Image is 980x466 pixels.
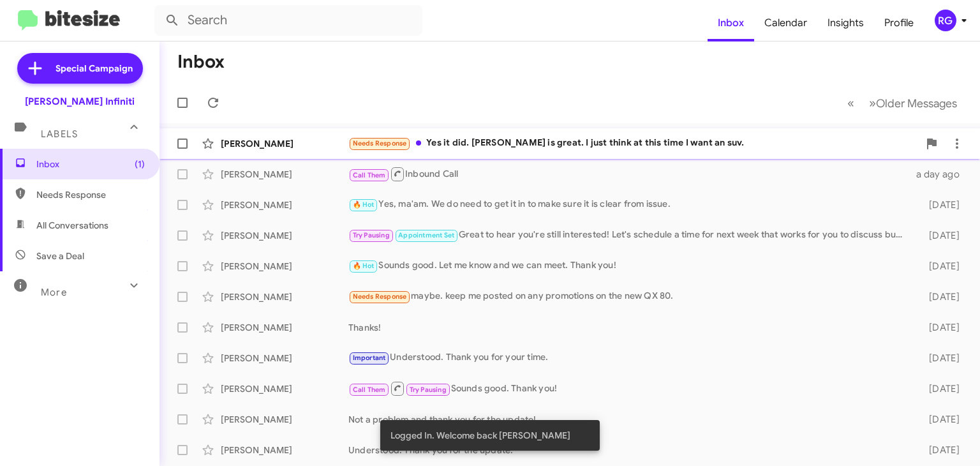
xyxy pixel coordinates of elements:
[353,386,386,394] span: Call Them
[348,321,913,334] div: Thanks!
[913,290,970,303] div: [DATE]
[754,4,817,41] a: Calendar
[221,413,348,426] div: [PERSON_NAME]
[348,289,913,304] div: maybe. keep me posted on any promotions on the new QX 80.
[913,352,970,365] div: [DATE]
[390,429,570,442] span: Logged In. Welcome back [PERSON_NAME]
[913,382,970,395] div: [DATE]
[353,200,375,209] span: 🔥 Hot
[25,95,135,108] div: [PERSON_NAME] Infiniti
[221,444,348,456] div: [PERSON_NAME]
[221,382,348,395] div: [PERSON_NAME]
[398,231,454,239] span: Appointment Set
[348,166,913,182] div: Inbound Call
[41,128,78,140] span: Labels
[221,290,348,303] div: [PERSON_NAME]
[36,158,145,170] span: Inbox
[221,137,348,150] div: [PERSON_NAME]
[17,53,143,84] a: Special Campaign
[410,386,447,394] span: Try Pausing
[221,229,348,242] div: [PERSON_NAME]
[348,380,913,396] div: Sounds good. Thank you!
[913,168,970,181] div: a day ago
[348,350,913,365] div: Understood. Thank you for your time.
[348,228,913,243] div: Great to hear you're still interested! Let's schedule a time for next week that works for you to ...
[221,260,348,273] div: [PERSON_NAME]
[135,158,145,170] span: (1)
[847,95,854,111] span: «
[353,231,390,239] span: Try Pausing
[348,444,913,456] div: Understood. Thank you for the update.
[353,354,386,362] span: Important
[913,413,970,426] div: [DATE]
[56,62,133,75] span: Special Campaign
[353,171,386,179] span: Call Them
[913,229,970,242] div: [DATE]
[869,95,876,111] span: »
[348,197,913,212] div: Yes, ma'am. We do need to get it in to make sure it is clear from issue.
[348,259,913,273] div: Sounds good. Let me know and we can meet. Thank you!
[874,4,924,41] a: Profile
[36,188,145,201] span: Needs Response
[348,413,913,426] div: Not a problem and thank you for the update!
[708,4,754,41] a: Inbox
[861,90,965,116] button: Next
[36,250,84,262] span: Save a Deal
[221,168,348,181] div: [PERSON_NAME]
[36,219,108,232] span: All Conversations
[913,321,970,334] div: [DATE]
[353,262,375,270] span: 🔥 Hot
[177,52,225,72] h1: Inbox
[817,4,874,41] a: Insights
[353,139,407,147] span: Needs Response
[221,199,348,211] div: [PERSON_NAME]
[924,10,966,31] button: RG
[840,90,862,116] button: Previous
[840,90,965,116] nav: Page navigation example
[913,260,970,273] div: [DATE]
[913,444,970,456] div: [DATE]
[876,96,957,110] span: Older Messages
[348,136,919,151] div: Yes it did. [PERSON_NAME] is great. I just think at this time I want an suv.
[353,292,407,301] span: Needs Response
[41,287,67,298] span: More
[154,5,422,36] input: Search
[935,10,956,31] div: RG
[221,321,348,334] div: [PERSON_NAME]
[221,352,348,365] div: [PERSON_NAME]
[913,199,970,211] div: [DATE]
